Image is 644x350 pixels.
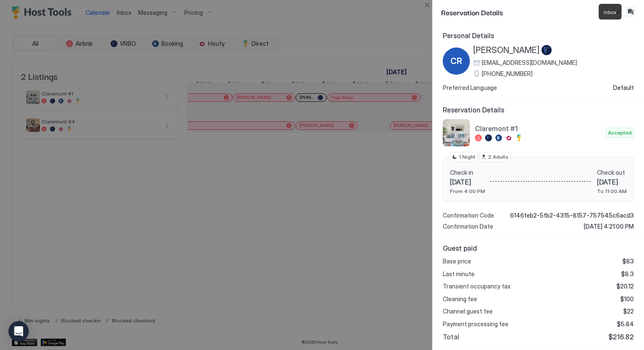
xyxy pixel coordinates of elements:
[443,320,508,328] span: Payment processing fee
[443,84,497,92] span: Preferred Language
[620,295,634,303] span: $100
[613,84,634,92] span: Default
[441,7,612,17] span: Reservation Details
[443,333,459,341] span: Total
[604,9,616,15] span: Inbox
[584,223,634,230] span: [DATE] 4:21:00 PM
[482,70,533,78] span: [PHONE_NUMBER]
[443,244,634,252] span: Guest paid
[443,212,494,219] span: Confirmation Code
[622,258,634,265] span: $83
[608,333,634,341] span: $216.82
[597,169,627,176] span: Check out
[597,178,627,186] span: [DATE]
[443,31,634,40] span: Personal Details
[450,169,485,176] span: Check in
[488,153,508,161] span: 2 Adults
[482,59,577,67] span: [EMAIL_ADDRESS][DOMAIN_NAME]
[621,270,634,278] span: $8.3
[450,188,485,194] span: From 4:00 PM
[608,129,632,137] span: Accepted
[510,212,634,219] span: 6146feb2-5fb2-4315-8157-757545c6acd3
[443,295,477,303] span: Cleaning fee
[473,45,540,56] span: [PERSON_NAME]
[459,153,475,161] span: 1 Night
[616,283,634,290] span: $20.12
[443,119,470,146] div: listing image
[617,320,634,328] span: $5.84
[450,178,485,186] span: [DATE]
[443,106,634,114] span: Reservation Details
[597,188,627,194] span: To 11:00 AM
[443,308,493,315] span: Channel guest fee
[475,124,602,133] span: Claremont #1
[443,258,471,265] span: Base price
[623,308,634,315] span: $22
[443,223,493,230] span: Confirmation Date
[443,283,511,290] span: Transient occupancy tax
[450,55,462,67] span: CR
[625,7,636,17] button: Inbox
[443,270,475,278] span: Last minute
[8,321,29,342] div: Open Intercom Messenger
